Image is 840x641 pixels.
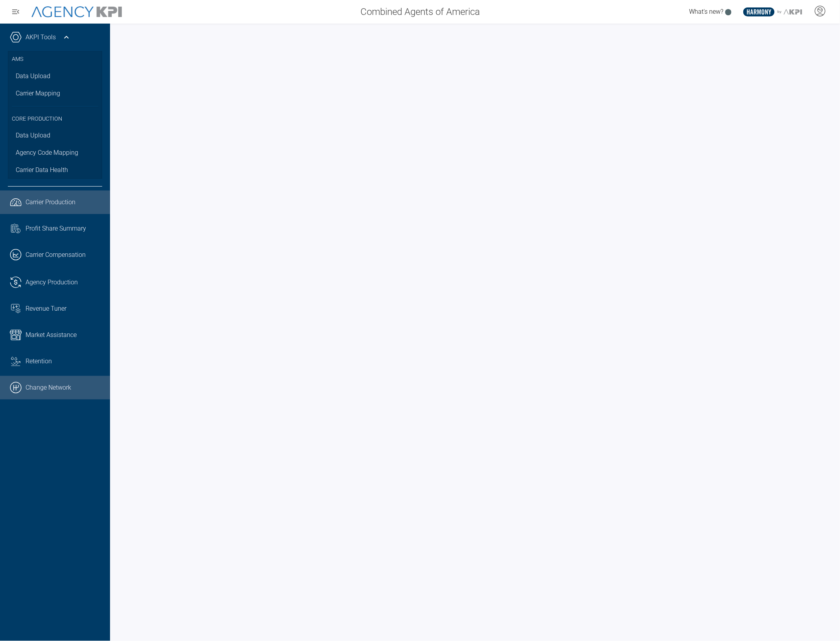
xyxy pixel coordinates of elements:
a: AKPI Tools [26,33,56,42]
h3: AMS [12,51,98,68]
a: Carrier Mapping [8,85,102,102]
a: Data Upload [8,127,102,144]
a: Agency Code Mapping [8,144,102,161]
h3: Core Production [12,106,98,127]
span: Carrier Data Health [16,165,68,175]
span: Agency Production [26,278,78,287]
a: Data Upload [8,68,102,85]
div: Retention [26,357,102,366]
span: What's new? [689,8,723,15]
span: Market Assistance [26,330,77,340]
a: Carrier Data Health [8,161,102,179]
span: Combined Agents of America [360,5,480,19]
span: Profit Share Summary [26,224,86,233]
span: Carrier Production [26,198,75,207]
img: AgencyKPI [31,6,122,18]
span: Carrier Compensation [26,250,86,260]
span: Revenue Tuner [26,304,66,313]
